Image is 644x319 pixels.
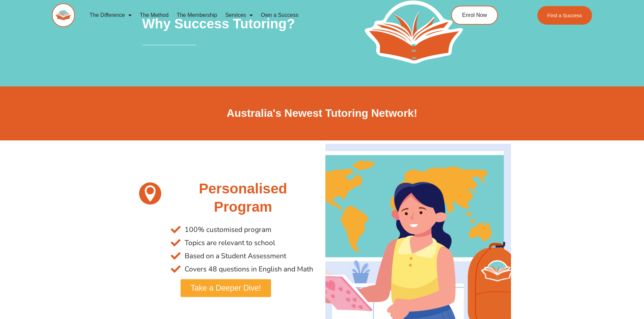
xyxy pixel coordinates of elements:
[171,180,315,216] h2: Personalised Program
[136,7,172,23] a: The Method
[183,249,286,263] span: Based on a Student Assessment
[183,223,271,236] span: 100% customised program
[183,263,313,276] span: Covers 48 questions in English and Math
[183,236,275,249] span: Topics are relevant to school
[181,279,271,297] a: Take a Deeper Dive!
[451,6,498,25] a: Enrol Now
[172,7,221,23] a: The Membership
[85,7,136,23] a: The Difference
[547,13,582,18] span: Find a Success
[257,7,302,23] a: Own a Success
[191,284,261,292] span: Take a Deeper Dive!
[537,6,592,25] a: Find a Success
[85,7,420,23] nav: Menu
[221,7,257,23] a: Services
[133,106,511,121] h2: Australia's Newest Tutoring Network!
[462,12,487,18] span: Enrol Now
